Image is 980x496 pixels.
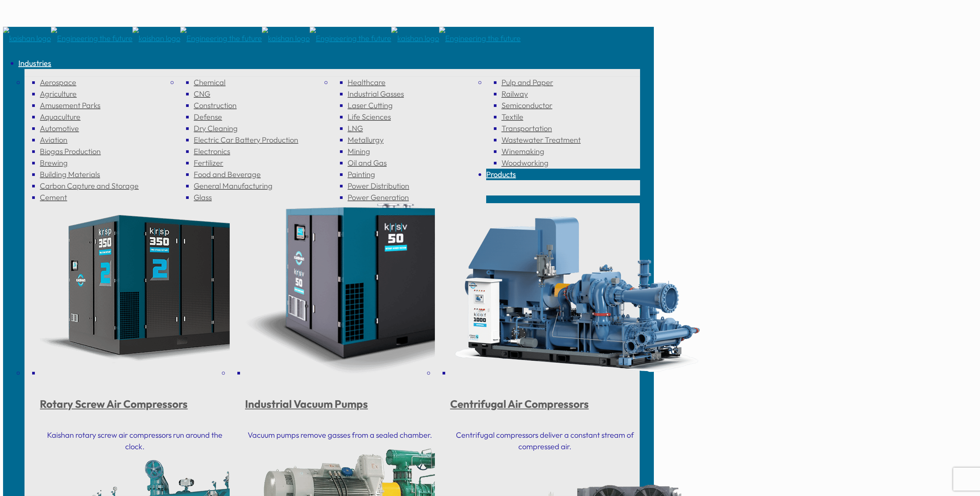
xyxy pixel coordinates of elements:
[18,53,51,74] a: Industries
[501,77,553,87] a: Pulp and Paper
[180,27,262,50] img: Engineering the future
[194,169,261,179] a: Food and Beverage
[40,181,139,191] a: Carbon Capture and Storage
[348,181,409,191] a: Power Distribution
[310,27,391,50] img: Engineering the future
[486,169,516,179] span: Products
[194,112,222,122] a: Defense
[245,429,435,441] p: Vacuum pumps remove gasses from a sealed chamber.
[348,89,404,99] a: Industrial Gasses
[501,112,523,122] a: Textile
[450,397,589,411] a: Centrifugal Air Compressors
[501,123,552,133] a: Transportation
[450,203,706,376] img: thumb-Centrifugal-Air-Compressors
[262,27,310,50] img: kaishan logo
[40,429,230,452] p: Kaishan rotary screw air compressors run around the clock.
[501,135,581,145] a: Wastewater Treatment
[439,27,521,50] img: Engineering the future
[40,123,79,133] a: Automotive
[194,146,230,156] a: Electronics
[194,158,223,168] a: Fertilizer
[348,192,409,202] a: Power Generation
[194,181,273,191] a: General Manufacturing
[194,89,210,99] a: CNG
[348,158,387,168] a: Oil and Gas
[40,112,80,122] a: Aquaculture
[348,169,375,179] a: Painting
[40,146,101,156] a: Biogas Production
[245,397,368,411] a: Industrial Vacuum Pumps
[194,123,238,133] a: Dry Cleaning
[40,397,188,411] a: Rotary Screw Air Compressors
[348,123,363,133] a: LNG
[391,27,439,50] img: kaishan logo
[132,27,180,50] img: kaishan logo
[194,192,212,202] a: Glass
[348,146,370,156] a: Mining
[40,192,67,202] a: Cement
[40,203,296,376] img: thumb-Rotary-Screw-Air-Compressors
[348,135,384,145] a: Metallurgy
[40,158,68,168] a: Brewing
[348,77,385,87] a: Healthcare
[194,77,225,87] a: Chemical
[40,77,76,87] a: Aerospace
[40,100,100,110] a: Amusement Parks
[501,100,552,110] a: Semiconductor
[501,146,544,156] a: Winemaking
[40,135,67,145] a: Aviation
[486,164,516,185] a: Products
[501,158,549,168] a: Woodworking
[245,203,501,376] img: thumb-Industrial-Vacuum-Pumps
[501,89,528,99] a: Railway
[3,27,51,50] img: kaishan logo
[40,169,100,179] a: Building Materials
[194,100,237,110] a: Construction
[18,58,51,68] span: Industries
[348,100,393,110] a: Laser Cutting
[40,89,77,99] a: Agriculture
[348,112,391,122] a: Life Sciences
[51,27,132,50] img: Engineering the future
[194,135,298,145] a: Electric Car Battery Production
